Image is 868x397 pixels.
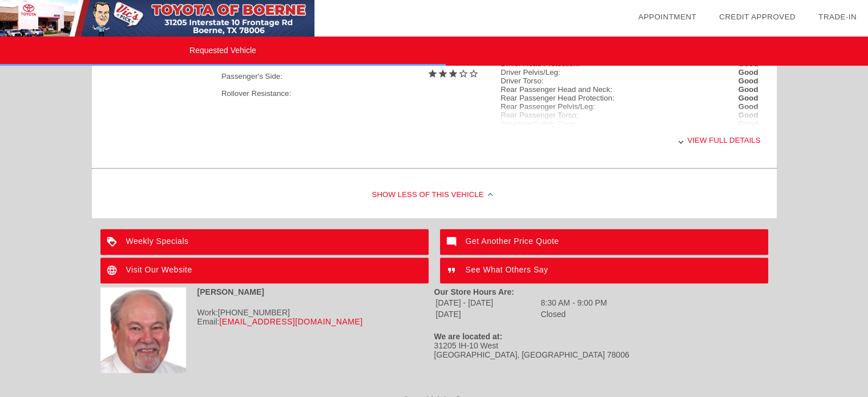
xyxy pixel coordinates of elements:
img: ic_format_quote_white_24dp_2x.png [440,258,466,283]
a: [EMAIL_ADDRESS][DOMAIN_NAME] [219,317,362,326]
a: Appointment [638,13,696,21]
strong: We are located at: [434,332,503,341]
strong: Good [738,102,758,111]
div: View full details [221,126,761,154]
span: [PHONE_NUMBER] [218,308,290,317]
a: Credit Approved [719,13,796,21]
div: Rear Passenger Head and Neck: [500,85,612,94]
div: Rollover Resistance: [221,85,479,102]
a: Visit Our Website [100,258,429,283]
a: Get Another Price Quote [440,229,768,255]
strong: [PERSON_NAME] [197,287,264,296]
div: Passenger's Side: [221,68,479,85]
div: Email: [100,317,434,326]
strong: Good [738,77,758,85]
strong: Good [738,85,758,94]
img: ic_loyalty_white_24dp_2x.png [100,229,126,255]
a: Weekly Specials [100,229,429,255]
div: Rear Passenger Pelvis/Leg: [500,102,595,111]
div: Rear Passenger Head Protection: [500,94,614,102]
strong: Our Store Hours Are: [434,287,514,296]
strong: Good [738,94,758,102]
div: Driver Torso: [500,77,543,85]
div: 31205 IH-10 West [GEOGRAPHIC_DATA], [GEOGRAPHIC_DATA] 78006 [434,341,768,359]
img: ic_language_white_24dp_2x.png [100,258,126,283]
div: Show Less of this Vehicle [92,173,777,218]
td: 8:30 AM - 9:00 PM [540,298,608,308]
a: Trade-In [818,13,857,21]
div: Work: [100,308,434,317]
td: [DATE] [435,309,539,319]
img: ic_mode_comment_white_24dp_2x.png [440,229,466,255]
td: [DATE] - [DATE] [435,298,539,308]
a: See What Others Say [440,258,768,283]
td: Closed [540,309,608,319]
